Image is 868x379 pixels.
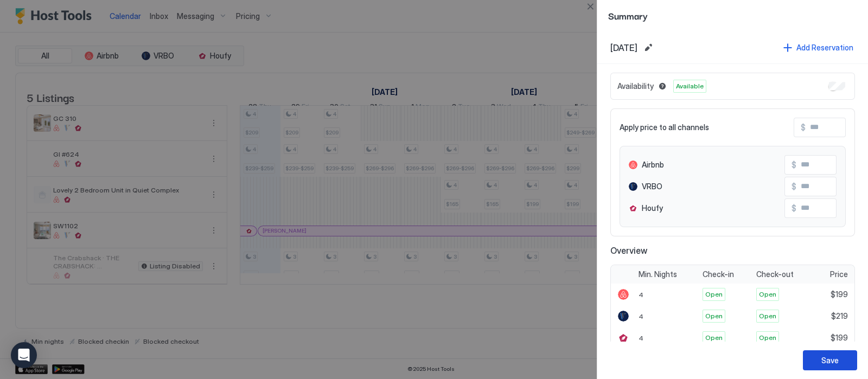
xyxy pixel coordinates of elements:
span: $ [801,123,806,132]
span: $ [792,160,796,170]
span: $219 [831,311,848,321]
div: Open Intercom Messenger [11,342,37,368]
button: Save [803,350,857,370]
span: Check-out [756,269,794,279]
button: Add Reservation [782,40,855,55]
span: Available [676,81,704,91]
span: Open [705,290,723,299]
span: Availability [617,81,654,91]
span: Houfy [642,203,663,213]
button: Edit date range [642,41,655,54]
span: Open [705,311,723,321]
span: Open [705,333,723,343]
span: $199 [831,290,848,299]
span: Check-in [703,269,734,279]
span: Overview [610,245,855,256]
span: 4 [639,291,643,299]
span: Open [759,311,776,321]
span: $199 [831,333,848,343]
span: Min. Nights [639,269,677,279]
div: Add Reservation [796,42,853,53]
span: [DATE] [610,42,637,53]
span: Airbnb [642,160,664,170]
span: 4 [639,312,643,320]
div: Save [821,355,839,366]
span: 4 [639,334,643,342]
span: VRBO [642,182,662,191]
span: Open [759,333,776,343]
span: $ [792,182,796,191]
span: Price [830,269,848,279]
span: Apply price to all channels [620,123,709,132]
span: Open [759,290,776,299]
span: Summary [608,9,857,22]
span: $ [792,203,796,213]
button: Blocked dates override all pricing rules and remain unavailable until manually unblocked [656,80,669,93]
